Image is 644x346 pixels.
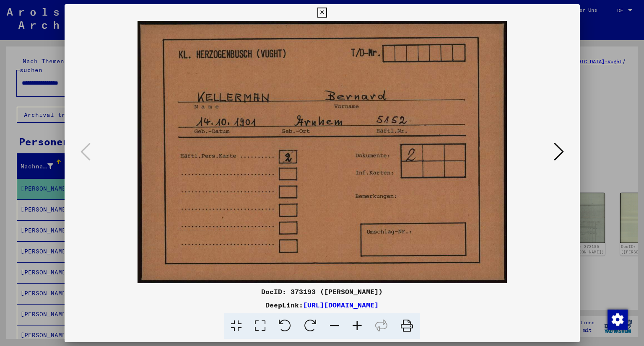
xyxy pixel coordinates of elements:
div: Zustimmung ändern [607,309,627,329]
div: DocID: 373193 ([PERSON_NAME]) [65,287,580,297]
img: Zustimmung ändern [608,310,628,330]
a: [URL][DOMAIN_NAME] [303,301,379,309]
img: 001.jpg [93,21,551,283]
div: DeepLink: [65,300,580,310]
